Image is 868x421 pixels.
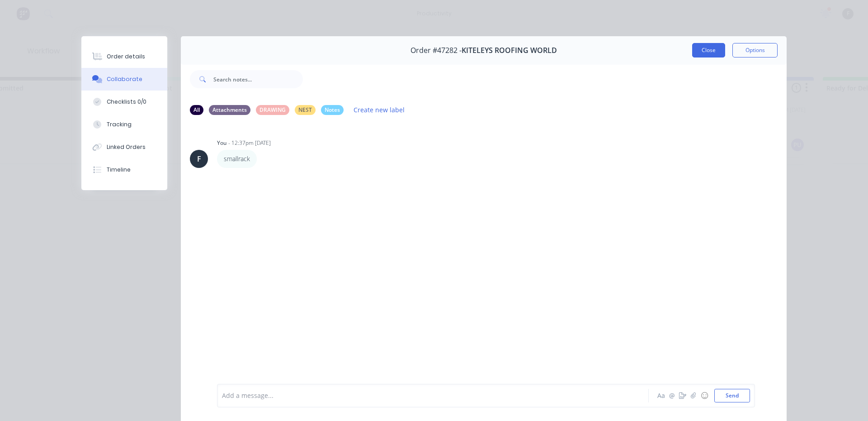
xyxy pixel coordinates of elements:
[197,153,201,164] div: F
[209,105,250,115] div: Attachments
[217,139,226,147] div: You
[714,389,750,402] button: Send
[81,113,167,136] button: Tracking
[81,68,167,91] button: Collaborate
[81,158,167,181] button: Timeline
[349,104,410,116] button: Create new label
[224,154,250,163] p: smallrack
[107,53,145,61] div: Order details
[692,43,725,57] button: Close
[410,46,462,55] span: Order #47282 -
[699,390,710,401] button: ☺
[666,390,677,401] button: @
[107,143,146,151] div: Linked Orders
[321,105,344,115] div: Notes
[295,105,316,115] div: NEST
[228,139,271,147] div: - 12:37pm [DATE]
[462,46,557,55] span: KITELEYS ROOFING WORLD
[213,70,303,88] input: Search notes...
[107,120,132,129] div: Tracking
[107,166,131,174] div: Timeline
[81,136,167,158] button: Linked Orders
[81,45,167,68] button: Order details
[656,390,666,401] button: Aa
[256,105,289,115] div: DRAWING
[81,91,167,113] button: Checklists 0/0
[190,105,203,115] div: All
[107,98,146,106] div: Checklists 0/0
[107,75,142,83] div: Collaborate
[732,43,778,57] button: Options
